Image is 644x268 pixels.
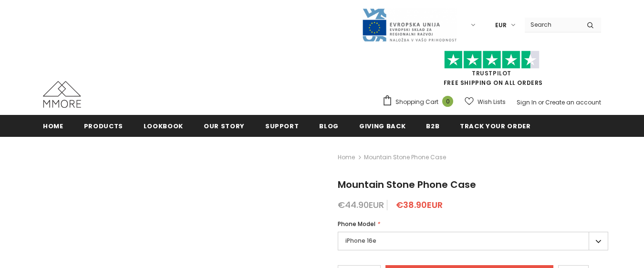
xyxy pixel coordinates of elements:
[338,178,476,191] span: Mountain Stone Phone Case
[338,199,384,211] span: €44.90EUR
[545,98,601,106] a: Create an account
[43,115,63,136] a: Home
[465,93,506,110] a: Wish Lists
[43,81,81,108] img: MMORE Cases
[204,122,245,131] span: Our Story
[338,152,355,163] a: Home
[396,199,443,211] span: €38.90EUR
[204,115,245,136] a: Our Story
[319,115,339,136] a: Blog
[319,122,339,131] span: Blog
[460,115,530,136] a: Track your order
[144,122,183,131] span: Lookbook
[495,21,507,30] span: EUR
[525,18,580,31] input: Search Site
[362,8,457,42] img: Javni Razpis
[395,97,438,107] span: Shopping Cart
[338,220,375,228] span: Phone Model
[382,95,458,109] a: Shopping Cart 0
[442,96,453,107] span: 0
[359,115,405,136] a: Giving back
[144,115,183,136] a: Lookbook
[426,122,439,131] span: B2B
[362,21,457,29] a: Javni Razpis
[338,232,608,250] label: iPhone 16e
[84,115,123,136] a: Products
[472,69,511,77] a: Trustpilot
[444,51,540,69] img: Trust Pilot Stars
[538,98,544,106] span: or
[359,122,405,131] span: Giving back
[265,122,299,131] span: support
[382,55,601,87] span: FREE SHIPPING ON ALL ORDERS
[460,122,530,131] span: Track your order
[43,122,63,131] span: Home
[364,152,446,163] span: Mountain Stone Phone Case
[478,97,506,107] span: Wish Lists
[517,98,537,106] a: Sign In
[84,122,123,131] span: Products
[426,115,439,136] a: B2B
[265,115,299,136] a: support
